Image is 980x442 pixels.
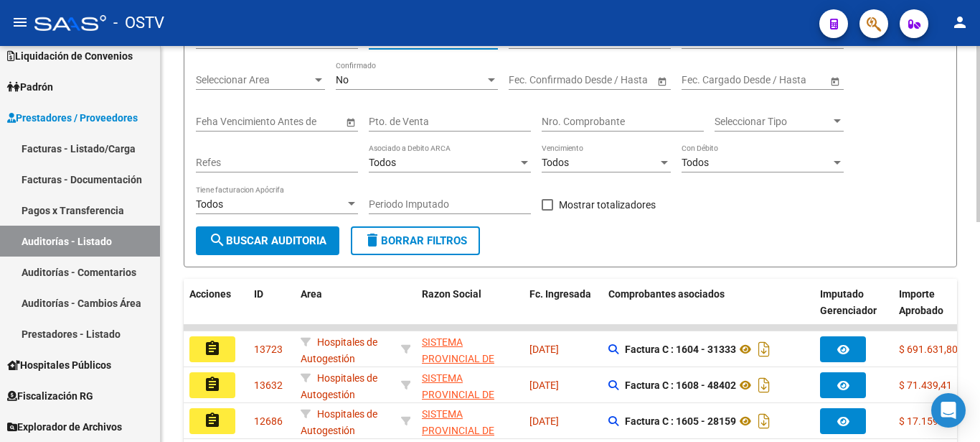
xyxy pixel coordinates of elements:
span: Mostrar totalizadores [559,196,656,213]
div: - 30691822849 [422,406,518,436]
span: Padrón [7,79,53,95]
span: $ 17.159.207,89 [899,415,972,427]
span: Borrar Filtros [364,234,467,247]
span: No [336,74,349,86]
i: Descargar documento [755,374,773,397]
span: Todos [196,198,223,210]
button: Open calendar [827,73,842,88]
mat-icon: person [951,14,969,31]
span: Todos [542,157,569,168]
span: Comprobantes asociados [608,288,725,300]
span: Hospitales Públicos [7,357,111,373]
strong: Factura C : 1605 - 28159 [625,415,736,427]
mat-icon: menu [11,14,29,31]
span: Hospitales de Autogestión [301,408,377,436]
span: Seleccionar Area [196,74,312,86]
span: Area [301,288,322,300]
button: Open calendar [654,73,669,88]
span: Explorador de Archivos [7,419,122,435]
datatable-header-cell: Importe Aprobado [893,279,972,342]
mat-icon: delete [364,231,381,249]
span: Importe Aprobado [899,288,943,316]
button: Borrar Filtros [351,226,480,255]
span: Hospitales de Autogestión [301,372,377,400]
mat-icon: search [209,231,226,249]
i: Descargar documento [755,338,773,361]
span: Fc. Ingresada [529,288,591,300]
span: Todos [682,157,709,168]
strong: Factura C : 1608 - 48402 [625,379,736,391]
datatable-header-cell: Acciones [184,279,248,342]
span: ID [254,288,263,300]
span: Todos [369,157,396,168]
span: 13723 [254,344,283,355]
datatable-header-cell: Area [295,279,395,342]
span: [DATE] [529,415,559,427]
span: 12686 [254,415,283,427]
span: - OSTV [113,7,164,39]
datatable-header-cell: Razon Social [416,279,524,342]
div: Open Intercom Messenger [931,393,966,428]
datatable-header-cell: ID [248,279,295,342]
span: $ 71.439,41 [899,379,952,391]
mat-icon: assignment [204,376,221,393]
datatable-header-cell: Comprobantes asociados [603,279,814,342]
span: [DATE] [529,344,559,355]
span: Razon Social [422,288,481,300]
datatable-header-cell: Imputado Gerenciador [814,279,893,342]
span: $ 691.631,80 [899,344,958,355]
button: Open calendar [343,114,358,129]
span: Seleccionar Tipo [715,116,831,128]
input: Fecha fin [746,74,816,86]
strong: Factura C : 1604 - 31333 [625,344,736,355]
i: Descargar documento [755,410,773,433]
span: 13632 [254,379,283,391]
span: SISTEMA PROVINCIAL DE SALUD [422,336,494,381]
input: Fecha inicio [509,74,561,86]
span: Fiscalización RG [7,388,93,404]
mat-icon: assignment [204,412,221,429]
span: Buscar Auditoria [209,234,326,247]
span: Imputado Gerenciador [820,288,877,316]
input: Fecha inicio [682,74,734,86]
button: Buscar Auditoria [196,226,339,255]
span: Acciones [189,288,231,300]
span: SISTEMA PROVINCIAL DE SALUD [422,372,494,417]
span: Prestadores / Proveedores [7,110,138,126]
span: Hospitales de Autogestión [301,336,377,364]
mat-icon: assignment [204,340,221,357]
datatable-header-cell: Fc. Ingresada [524,279,603,342]
input: Fecha fin [573,74,644,86]
span: Liquidación de Convenios [7,48,133,64]
span: [DATE] [529,379,559,391]
div: - 30691822849 [422,370,518,400]
div: - 30691822849 [422,334,518,364]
